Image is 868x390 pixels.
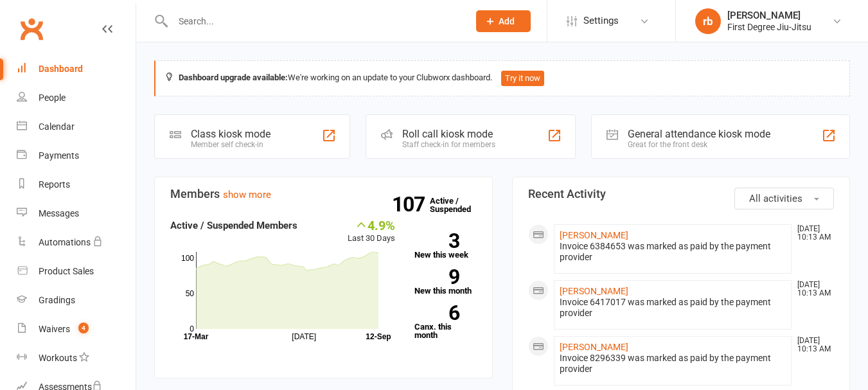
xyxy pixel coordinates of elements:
[414,305,477,339] a: 6Canx. this month
[169,12,459,30] input: Search...
[791,281,833,297] time: [DATE] 10:13 AM
[223,189,271,200] a: show more
[528,188,835,200] h3: Recent Activity
[39,353,77,363] div: Workouts
[39,237,91,247] div: Automations
[560,230,628,240] a: [PERSON_NAME]
[17,55,136,84] a: Dashboard
[499,16,515,26] span: Add
[39,208,79,218] div: Messages
[560,241,786,263] div: Invoice 6384653 was marked as paid by the payment provider
[170,220,297,231] strong: Active / Suspended Members
[628,140,770,149] div: Great for the front desk
[560,286,628,296] a: [PERSON_NAME]
[430,187,486,223] a: 107Active / Suspended
[560,342,628,352] a: [PERSON_NAME]
[17,286,136,315] a: Gradings
[402,140,495,149] div: Staff check-in for members
[727,21,811,33] div: First Degree Jiu-Jitsu
[39,64,83,74] div: Dashboard
[348,218,395,232] div: 4.9%
[39,179,70,190] div: Reports
[17,112,136,141] a: Calendar
[17,228,136,257] a: Automations
[39,93,66,103] div: People
[791,337,833,353] time: [DATE] 10:13 AM
[727,10,811,21] div: [PERSON_NAME]
[39,150,79,161] div: Payments
[402,128,495,140] div: Roll call kiosk mode
[17,84,136,112] a: People
[15,13,48,45] a: Clubworx
[39,295,75,305] div: Gradings
[695,8,721,34] div: rb
[749,193,802,204] span: All activities
[154,60,850,96] div: We're working on an update to your Clubworx dashboard.
[78,323,89,333] span: 4
[628,128,770,140] div: General attendance kiosk mode
[17,199,136,228] a: Messages
[583,6,619,35] span: Settings
[414,231,459,251] strong: 3
[191,140,270,149] div: Member self check-in
[39,266,94,276] div: Product Sales
[560,297,786,319] div: Invoice 6417017 was marked as paid by the payment provider
[348,218,395,245] div: Last 30 Days
[501,71,544,86] button: Try it now
[560,353,786,375] div: Invoice 8296339 was marked as paid by the payment provider
[414,269,477,295] a: 9New this month
[17,141,136,170] a: Payments
[17,257,136,286] a: Product Sales
[17,170,136,199] a: Reports
[476,10,531,32] button: Add
[414,303,459,323] strong: 6
[791,225,833,242] time: [DATE] 10:13 AM
[414,233,477,259] a: 3New this week
[170,188,477,200] h3: Members
[414,267,459,287] strong: 9
[39,121,75,132] div: Calendar
[39,324,70,334] div: Waivers
[17,315,136,344] a: Waivers 4
[392,195,430,214] strong: 107
[734,188,834,209] button: All activities
[179,73,288,82] strong: Dashboard upgrade available:
[17,344,136,373] a: Workouts
[191,128,270,140] div: Class kiosk mode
